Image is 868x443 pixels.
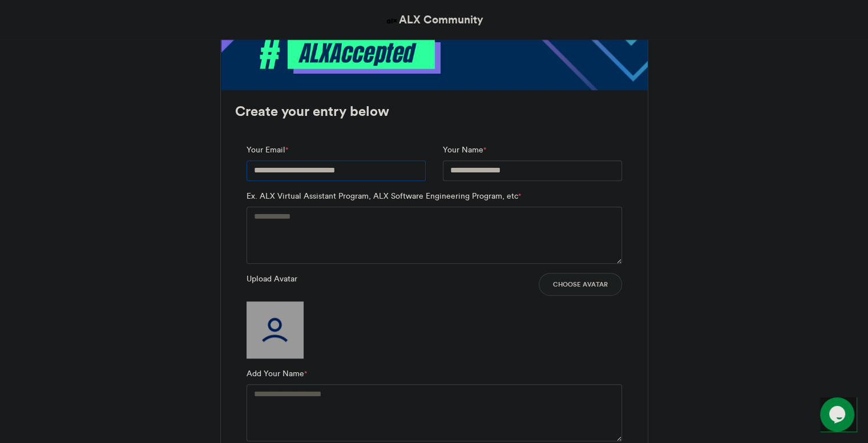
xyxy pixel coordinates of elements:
label: Upload Avatar [247,273,297,285]
button: Choose Avatar [539,273,622,296]
img: ALX Community [385,14,399,28]
a: ALX Community [385,11,483,28]
label: Your Name [443,144,486,156]
label: Ex. ALX Virtual Assistant Program, ALX Software Engineering Program, etc [247,190,521,202]
h3: Create your entry below [235,104,633,118]
label: Add Your Name [247,368,307,380]
label: Your Email [247,144,288,156]
img: user_filled.png [247,301,304,359]
iframe: chat widget [820,397,857,432]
